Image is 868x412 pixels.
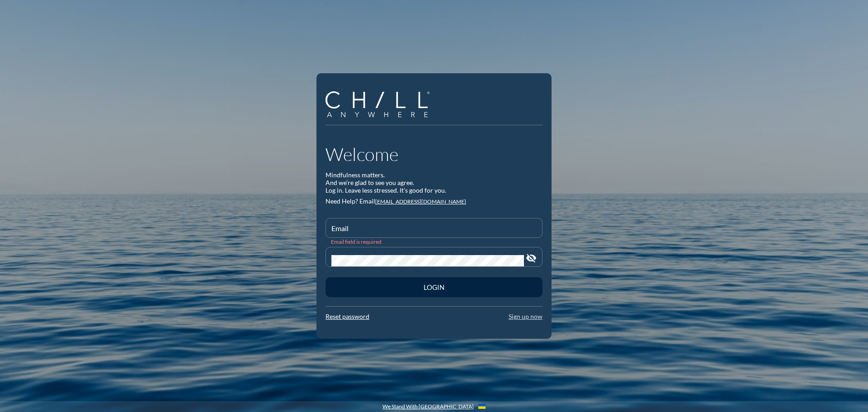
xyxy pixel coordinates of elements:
input: Password [331,255,524,266]
h1: Welcome [325,143,542,165]
a: Sign up now [509,313,542,320]
img: Company Logo [325,91,429,117]
a: Reset password [325,313,369,320]
i: visibility_off [526,253,537,264]
a: We Stand With [GEOGRAPHIC_DATA] [382,403,474,410]
button: Login [325,277,542,297]
div: Email field is required [331,238,537,245]
div: Mindfulness matters. And we’re glad to see you agree. Log in. Leave less stressed. It’s good for ... [325,171,542,194]
span: Need Help? Email [325,197,375,205]
div: Login [341,283,527,291]
a: [EMAIL_ADDRESS][DOMAIN_NAME] [375,198,466,205]
a: Company Logo [325,91,436,118]
img: Flag_of_Ukraine.1aeecd60.svg [478,404,486,409]
input: Email [331,226,537,237]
